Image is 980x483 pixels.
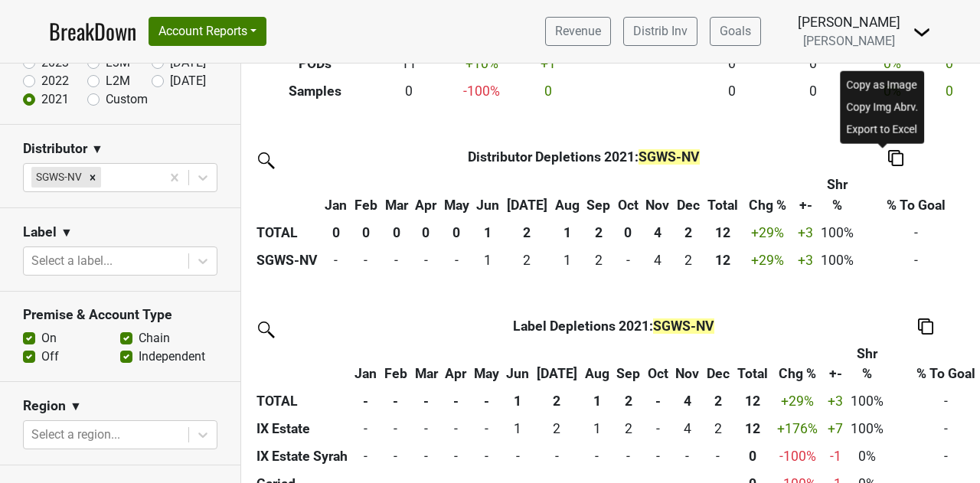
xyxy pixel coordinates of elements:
[354,446,377,466] div: -
[470,415,503,442] td: 0
[440,246,473,274] td: 0
[612,442,644,470] td: 0
[381,312,847,340] th: Label Depletions 2021 :
[673,219,704,246] th: 2
[704,246,742,274] th: 11.500
[551,219,583,246] th: 1
[612,387,644,415] th: 2
[444,250,469,270] div: -
[139,348,205,366] label: Independent
[253,219,322,246] th: TOTAL
[253,442,351,470] th: IX Estate Syrah
[476,250,499,270] div: 1
[351,143,817,171] th: Distributor Depletions 2021 :
[930,77,969,105] td: 0
[843,96,921,118] div: Copy Img Abrv.
[351,219,381,246] th: 0
[824,387,847,415] td: +3
[49,15,136,47] a: BreakDown
[440,219,473,246] th: 0
[351,246,381,274] td: 0
[253,50,377,77] th: PODs
[41,329,57,348] label: On
[253,171,322,218] th: &nbsp;: activate to sort column ascending
[642,219,674,246] th: 4
[253,387,351,415] th: TOTAL
[385,250,408,270] div: -
[106,72,130,90] label: L2M
[771,415,824,442] td: +176 %
[644,387,672,415] th: -
[614,219,642,246] th: 0
[533,415,581,442] td: 1.5
[473,171,504,218] th: Jun: activate to sort column ascending
[648,446,668,466] div: -
[773,77,854,105] td: 0
[533,387,581,415] th: 2
[847,340,887,387] th: Shr %: activate to sort column ascending
[503,340,534,387] th: Jun: activate to sort column ascending
[551,171,583,218] th: Aug: activate to sort column ascending
[737,446,768,466] div: 0
[644,340,672,387] th: Oct: activate to sort column ascending
[555,250,580,270] div: 1
[60,224,73,242] span: ▼
[84,167,101,187] div: Remove SGWS-NV
[794,171,817,218] th: +-: activate to sort column ascending
[913,23,931,41] img: Dropdown Menu
[581,340,613,387] th: Aug: activate to sort column ascending
[506,419,529,439] div: 1
[23,141,87,157] h3: Distributor
[23,224,57,240] h3: Label
[677,250,700,270] div: 2
[354,419,377,439] div: -
[106,90,148,109] label: Custom
[618,250,639,270] div: -
[918,318,933,335] img: Copy to clipboard
[411,171,440,218] th: Apr: activate to sort column ascending
[384,446,407,466] div: -
[522,77,573,105] td: 0
[773,50,854,77] td: 0
[741,246,794,274] td: +29 %
[381,246,412,274] td: 0
[798,250,813,270] div: +3
[506,446,529,466] div: -
[704,171,742,218] th: Total: activate to sort column ascending
[612,415,644,442] td: 1.75
[537,446,577,466] div: -
[384,419,407,439] div: -
[473,219,504,246] th: 1
[824,340,847,387] th: +-: activate to sort column ascending
[377,77,441,105] td: 0
[441,340,470,387] th: Apr: activate to sort column ascending
[441,387,470,415] th: -
[411,219,440,246] th: 0
[411,246,440,274] td: 0
[614,171,642,218] th: Oct: activate to sort column ascending
[653,318,714,334] span: SGWS-NV
[642,246,674,274] td: 3.75
[581,442,613,470] td: 0
[253,316,277,341] img: filter
[470,340,503,387] th: May: activate to sort column ascending
[415,446,438,466] div: -
[31,167,84,187] div: SGWS-NV
[507,250,547,270] div: 2
[644,415,672,442] td: 0
[23,398,66,414] h3: Region
[691,50,773,77] td: 0
[751,225,784,240] span: +29%
[381,387,411,415] th: -
[828,446,843,466] div: -1
[707,419,730,439] div: 2
[930,50,969,77] td: 0
[817,246,857,274] td: 100%
[253,147,277,171] img: filter
[441,50,522,77] td: +10 %
[675,446,699,466] div: -
[843,73,921,96] div: Copy as Image
[771,442,824,470] td: -100 %
[411,340,442,387] th: Mar: activate to sort column ascending
[545,17,611,46] a: Revenue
